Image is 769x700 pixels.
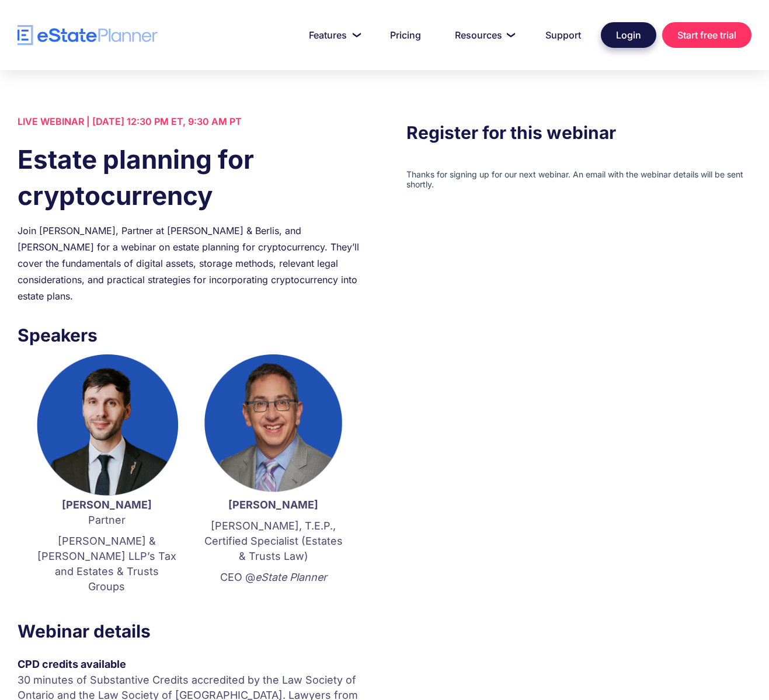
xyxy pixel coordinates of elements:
[441,23,526,47] a: Resources
[201,591,345,606] p: ‍
[601,22,656,48] a: Login
[662,22,751,48] a: Start free trial
[18,658,126,670] strong: CPD credits available
[295,23,370,47] a: Features
[18,322,363,349] h3: Speakers
[406,119,751,146] h3: Register for this webinar
[62,499,152,511] strong: [PERSON_NAME]
[18,618,363,645] h3: Webinar details
[228,499,318,511] strong: [PERSON_NAME]
[255,571,327,583] em: eState Planner
[18,141,363,214] h1: Estate planning for cryptocurrency
[18,222,363,304] div: Join [PERSON_NAME], Partner at [PERSON_NAME] & Berlis, and [PERSON_NAME] for a webinar on estate ...
[376,23,435,47] a: Pricing
[406,169,751,189] iframe: To enrich screen reader interactions, please activate Accessibility in Grammarly extension settings
[201,570,345,585] p: CEO @
[35,497,178,528] p: Partner
[18,113,363,130] div: LIVE WEBINAR | [DATE] 12:30 PM ET, 9:30 AM PT
[201,518,345,564] p: [PERSON_NAME], T.E.P., Certified Specialist (Estates & Trusts Law)
[531,23,595,47] a: Support
[35,534,178,594] p: [PERSON_NAME] & [PERSON_NAME] LLP’s Tax and Estates & Trusts Groups
[18,25,158,46] a: home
